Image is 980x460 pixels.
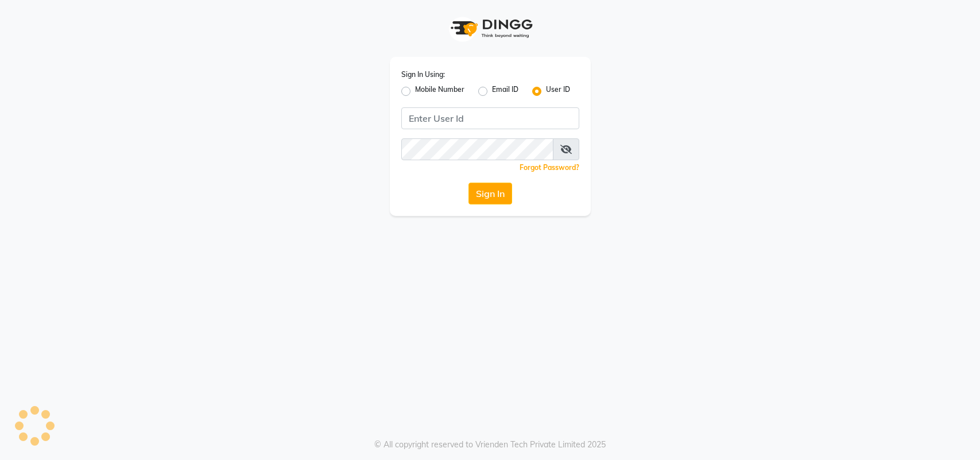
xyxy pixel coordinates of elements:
[401,69,445,80] label: Sign In Using:
[401,138,553,160] input: Username
[444,11,536,45] img: logo1.svg
[468,183,512,204] button: Sign In
[401,107,579,129] input: Username
[546,84,570,98] label: User ID
[415,84,464,98] label: Mobile Number
[492,84,518,98] label: Email ID
[520,163,579,172] a: Forgot Password?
